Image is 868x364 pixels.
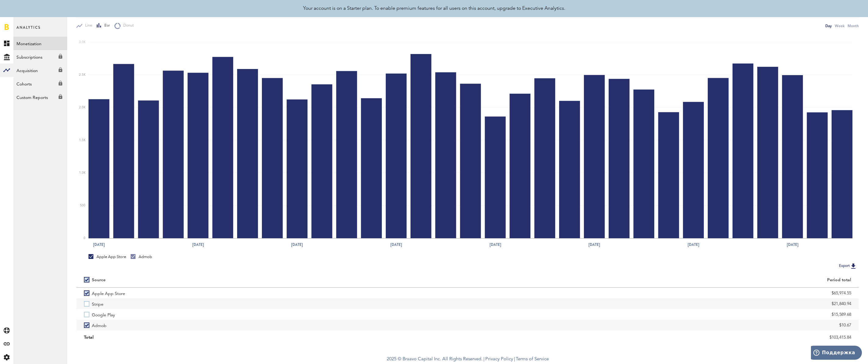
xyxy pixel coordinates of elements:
[102,23,110,28] span: Bar
[837,262,859,270] button: Export
[92,298,103,309] span: Stripe
[475,278,851,283] div: Period total
[475,310,851,319] div: $15,589.68
[121,23,134,28] span: Donut
[92,288,125,298] span: Apple App Store
[13,50,67,64] a: Subscriptions
[811,346,862,361] iframe: Открывает виджет для поиска дополнительной информации
[84,237,85,240] text: 0
[291,242,303,247] text: [DATE]
[131,254,152,260] div: Admob
[16,24,41,37] span: Analytics
[688,242,699,247] text: [DATE]
[82,23,92,28] span: Line
[92,320,107,330] span: Admob
[84,333,460,342] div: Total
[92,278,106,283] div: Source
[516,357,549,362] a: Terms of Service
[92,309,115,320] span: Google Play
[475,289,851,298] div: $65,974.55
[13,90,67,104] a: Custom Reports
[475,321,851,330] div: $10.67
[13,64,67,77] a: Acquisition
[390,242,402,247] text: [DATE]
[80,204,85,207] text: 500
[13,37,67,50] a: Monetization
[79,139,86,142] text: 1.5K
[787,242,798,247] text: [DATE]
[825,23,832,29] div: Day
[79,73,86,76] text: 2.5K
[89,254,126,260] div: Apple App Store
[475,333,851,342] div: $103,415.84
[93,242,105,247] text: [DATE]
[79,106,86,109] text: 2.0K
[79,171,86,174] text: 1.0K
[192,242,204,247] text: [DATE]
[490,242,501,247] text: [DATE]
[850,262,857,270] img: Export
[835,23,844,29] div: Week
[387,355,483,364] span: 2025 © Braavo Capital Inc. All Rights Reserved.
[79,41,86,44] text: 3.0K
[475,299,851,308] div: $21,840.94
[485,357,513,362] a: Privacy Policy
[848,23,859,29] div: Month
[13,77,67,90] a: Cohorts
[303,5,565,12] div: Your account is on a Starter plan. To enable premium features for all users on this account, upgr...
[588,242,600,247] text: [DATE]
